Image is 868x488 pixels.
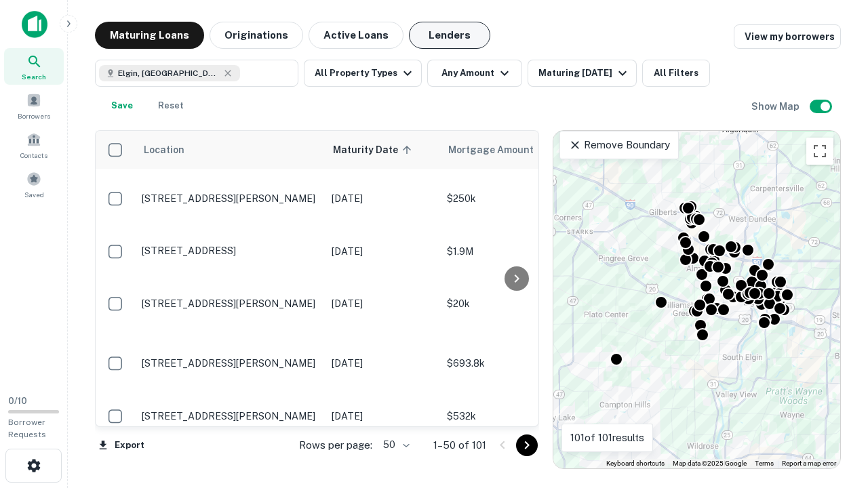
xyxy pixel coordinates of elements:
span: Contacts [20,150,47,161]
span: 0 / 10 [8,396,27,406]
button: Reset [149,92,193,119]
p: [DATE] [332,191,433,206]
a: Contacts [4,127,64,163]
a: Report a map error [782,460,836,467]
h6: Show Map [751,99,802,114]
p: [DATE] [332,409,433,424]
p: [STREET_ADDRESS] [142,245,318,257]
button: Go to next page [516,434,538,456]
p: [STREET_ADDRESS][PERSON_NAME] [142,357,318,369]
span: Saved [24,189,44,200]
p: [STREET_ADDRESS][PERSON_NAME] [142,192,318,205]
button: Export [95,435,148,455]
p: $693.8k [447,356,583,371]
div: 50 [378,435,412,455]
button: Maturing [DATE] [528,60,637,87]
a: Saved [4,166,64,203]
p: $20k [447,296,583,311]
p: Rows per page: [299,437,372,453]
span: Borrower Requests [8,418,46,439]
a: Search [4,48,64,85]
th: Mortgage Amount [440,131,589,169]
p: $1.9M [447,244,583,259]
button: Originations [210,22,303,49]
button: Keyboard shortcuts [606,459,665,468]
button: Save your search to get updates of matches that match your search criteria. [100,92,144,119]
p: [DATE] [332,356,433,371]
div: Maturing [DATE] [538,65,631,81]
a: Borrowers [4,87,64,124]
button: Lenders [409,22,490,49]
p: [DATE] [332,296,433,311]
span: Borrowers [18,110,50,121]
img: Google [557,451,601,468]
button: Toggle fullscreen view [806,138,833,165]
a: Terms (opens in new tab) [755,460,774,467]
button: All Property Types [304,60,422,87]
button: Any Amount [427,60,522,87]
p: [STREET_ADDRESS][PERSON_NAME] [142,410,318,422]
th: Maturity Date [325,131,440,169]
p: 101 of 101 results [570,430,644,446]
th: Location [135,131,325,169]
p: 1–50 of 101 [433,437,486,453]
iframe: Chat Widget [800,380,868,445]
button: Active Loans [309,22,403,49]
img: capitalize-icon.png [22,11,47,38]
button: Maturing Loans [95,22,204,49]
span: Mortgage Amount [448,142,551,158]
span: Map data ©2025 Google [673,460,747,467]
p: [STREET_ADDRESS][PERSON_NAME] [142,298,318,310]
a: View my borrowers [734,24,841,49]
div: 0 0 [553,131,840,468]
span: Location [143,142,184,158]
button: All Filters [642,60,710,87]
p: [DATE] [332,244,433,259]
span: Maturity Date [333,142,416,158]
a: Open this area in Google Maps (opens a new window) [557,451,601,468]
span: Search [22,71,46,82]
span: Elgin, [GEOGRAPHIC_DATA], [GEOGRAPHIC_DATA] [118,67,220,79]
p: Remove Boundary [568,137,669,153]
p: $532k [447,409,583,424]
p: $250k [447,191,583,206]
